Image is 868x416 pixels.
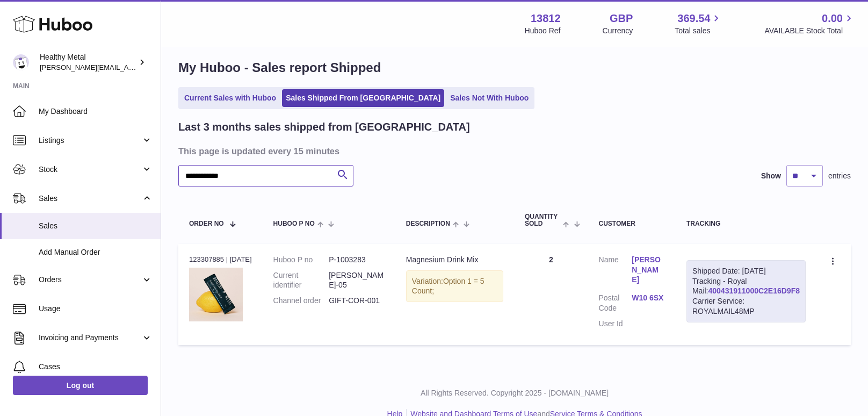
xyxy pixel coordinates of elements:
[525,213,560,227] span: Quantity Sold
[599,220,665,227] div: Customer
[189,220,224,227] span: Order No
[170,388,859,398] p: All Rights Reserved. Copyright 2025 - [DOMAIN_NAME]
[764,11,855,36] a: 0.00 AVAILABLE Stock Total
[273,255,329,265] dt: Huboo P no
[178,120,470,134] h2: Last 3 months sales shipped from [GEOGRAPHIC_DATA]
[514,244,588,345] td: 2
[13,54,29,70] img: jose@healthy-metal.com
[180,89,280,107] a: Current Sales with Huboo
[282,89,444,107] a: Sales Shipped From [GEOGRAPHIC_DATA]
[599,255,632,288] dt: Name
[412,277,484,296] span: Option 1 = 5 Count;
[13,376,148,395] a: Log out
[189,255,252,264] div: 123307885 | [DATE]
[178,59,851,76] h1: My Huboo - Sales report Shipped
[599,293,632,313] dt: Postal Code
[39,333,141,343] span: Invoicing and Payments
[692,266,800,276] div: Shipped Date: [DATE]
[39,221,153,231] span: Sales
[686,260,806,322] div: Tracking - Royal Mail:
[632,293,665,303] a: W10 6SX
[273,220,315,227] span: Huboo P no
[178,145,848,157] h3: This page is updated every 15 minutes
[686,220,806,227] div: Tracking
[675,11,722,36] a: 369.54 Total sales
[39,275,141,285] span: Orders
[39,164,141,175] span: Stock
[632,255,665,285] a: [PERSON_NAME]
[406,255,503,265] div: Magnesium Drink Mix
[599,319,632,329] dt: User Id
[39,247,153,257] span: Add Manual Order
[677,11,710,26] span: 369.54
[828,171,851,181] span: entries
[40,63,215,71] span: [PERSON_NAME][EMAIL_ADDRESS][DOMAIN_NAME]
[610,11,633,26] strong: GBP
[40,52,136,73] div: Healthy Metal
[406,270,503,303] div: Variation:
[273,270,329,291] dt: Current identifier
[39,193,141,204] span: Sales
[822,11,843,26] span: 0.00
[39,106,153,117] span: My Dashboard
[446,89,532,107] a: Sales Not With Huboo
[761,171,781,181] label: Show
[764,26,855,36] span: AVAILABLE Stock Total
[531,11,561,26] strong: 13812
[39,135,141,146] span: Listings
[329,270,385,291] dd: [PERSON_NAME]-05
[406,220,450,227] span: Description
[603,26,633,36] div: Currency
[273,296,329,306] dt: Channel order
[525,26,561,36] div: Huboo Ref
[329,296,385,306] dd: GIFT-COR-001
[692,296,800,317] div: Carrier Service: ROYALMAIL48MP
[189,268,243,321] img: Product_31.jpg
[708,286,800,295] a: 400431911000C2E16D9F8
[329,255,385,265] dd: P-1003283
[675,26,722,36] span: Total sales
[39,304,153,314] span: Usage
[39,362,153,372] span: Cases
